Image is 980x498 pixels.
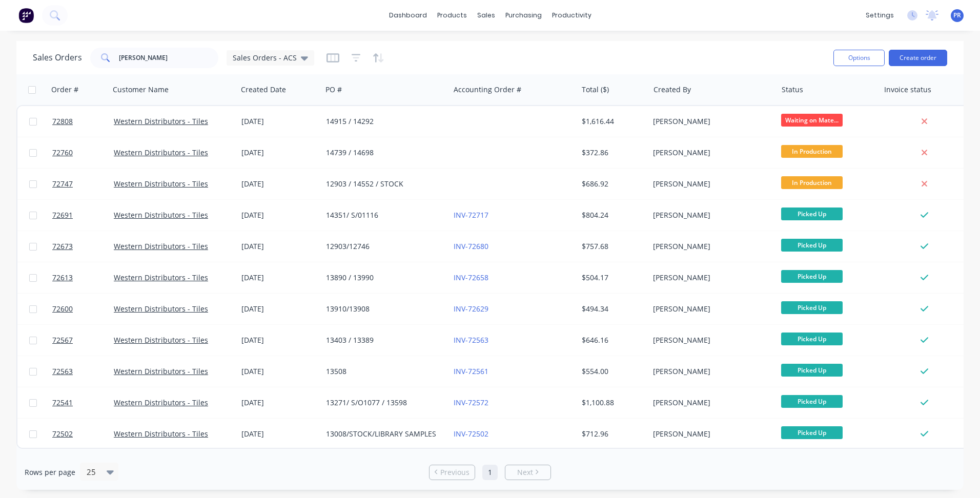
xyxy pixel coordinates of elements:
[52,262,114,293] a: 72613
[326,241,440,252] div: 12903/12746
[52,148,73,158] span: 72760
[781,364,843,377] span: Picked Up
[425,465,555,480] ul: Pagination
[241,241,318,252] div: [DATE]
[432,8,472,23] div: products
[653,304,767,314] div: [PERSON_NAME]
[119,48,219,68] input: Search...
[241,366,318,377] div: [DATE]
[325,85,342,95] div: PO #
[18,8,34,23] img: Factory
[582,116,642,127] div: $1,616.44
[454,273,488,282] a: INV-72658
[52,356,114,387] a: 72563
[326,429,440,439] div: 13008/STOCK/LIBRARY SAMPLES
[384,8,432,23] a: dashboard
[52,419,114,449] a: 72502
[547,8,597,23] div: productivity
[653,366,767,377] div: [PERSON_NAME]
[241,116,318,127] div: [DATE]
[653,429,767,439] div: [PERSON_NAME]
[33,53,82,63] h1: Sales Orders
[52,116,73,127] span: 72808
[241,335,318,345] div: [DATE]
[52,325,114,356] a: 72567
[326,398,440,408] div: 13271/ S/O1077 / 13598
[781,208,843,220] span: Picked Up
[782,85,803,95] div: Status
[52,179,73,189] span: 72747
[653,148,767,158] div: [PERSON_NAME]
[241,429,318,439] div: [DATE]
[25,467,75,478] span: Rows per page
[582,335,642,345] div: $646.16
[52,210,73,220] span: 72691
[582,148,642,158] div: $372.86
[861,8,899,23] div: settings
[241,304,318,314] div: [DATE]
[653,179,767,189] div: [PERSON_NAME]
[654,85,691,95] div: Created By
[113,85,169,95] div: Customer Name
[781,301,843,314] span: Picked Up
[781,145,843,158] span: In Production
[781,239,843,252] span: Picked Up
[241,273,318,283] div: [DATE]
[505,467,550,478] a: Next page
[241,210,318,220] div: [DATE]
[454,429,488,439] a: INV-72502
[653,210,767,220] div: [PERSON_NAME]
[52,200,114,231] a: 72691
[454,304,488,314] a: INV-72629
[582,366,642,377] div: $554.00
[440,467,469,478] span: Previous
[781,270,843,283] span: Picked Up
[653,273,767,283] div: [PERSON_NAME]
[241,148,318,158] div: [DATE]
[454,335,488,345] a: INV-72563
[833,50,885,66] button: Options
[472,8,500,23] div: sales
[653,398,767,408] div: [PERSON_NAME]
[781,426,843,439] span: Picked Up
[52,294,114,324] a: 72600
[52,304,73,314] span: 72600
[653,241,767,252] div: [PERSON_NAME]
[454,366,488,376] a: INV-72561
[114,241,208,251] a: Western Distributors - Tiles
[582,304,642,314] div: $494.34
[52,366,73,377] span: 72563
[582,210,642,220] div: $804.24
[52,387,114,418] a: 72541
[653,335,767,345] div: [PERSON_NAME]
[241,398,318,408] div: [DATE]
[52,231,114,262] a: 72673
[326,148,440,158] div: 14739 / 14698
[582,429,642,439] div: $712.96
[241,85,286,95] div: Created Date
[114,304,208,314] a: Western Distributors - Tiles
[326,335,440,345] div: 13403 / 13389
[326,116,440,127] div: 14915 / 14292
[781,395,843,408] span: Picked Up
[454,210,488,220] a: INV-72717
[781,176,843,189] span: In Production
[114,273,208,282] a: Western Distributors - Tiles
[114,179,208,189] a: Western Distributors - Tiles
[51,85,78,95] div: Order #
[582,241,642,252] div: $757.68
[233,52,297,63] span: Sales Orders - ACS
[517,467,533,478] span: Next
[114,210,208,220] a: Western Distributors - Tiles
[52,106,114,137] a: 72808
[52,169,114,199] a: 72747
[52,429,73,439] span: 72502
[114,335,208,345] a: Western Distributors - Tiles
[884,85,931,95] div: Invoice status
[889,50,947,66] button: Create order
[326,273,440,283] div: 13890 / 13990
[582,398,642,408] div: $1,100.88
[582,179,642,189] div: $686.92
[114,429,208,439] a: Western Distributors - Tiles
[781,333,843,345] span: Picked Up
